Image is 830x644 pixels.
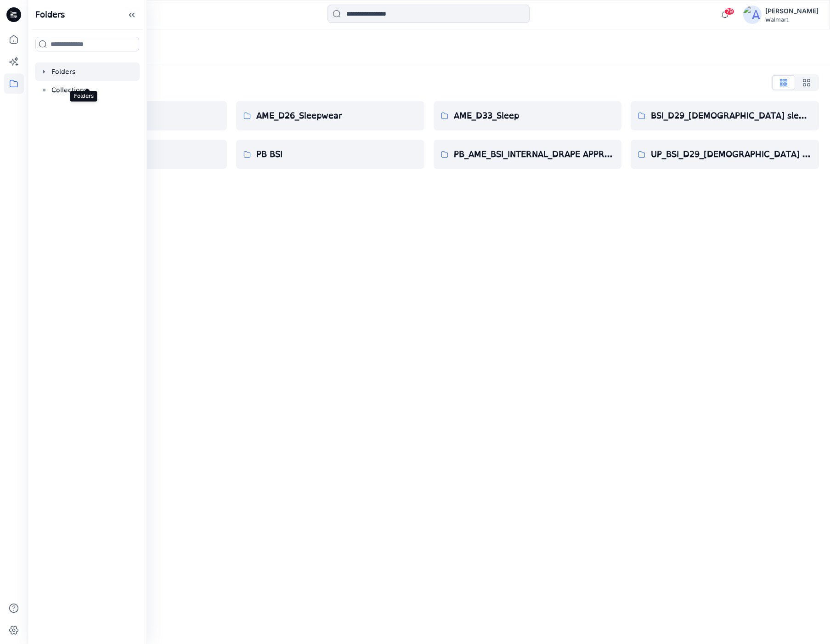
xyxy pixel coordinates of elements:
[651,109,812,122] p: BSI_D29_[DEMOGRAPHIC_DATA] sleep pant
[651,148,812,161] p: UP_BSI_D29_[DEMOGRAPHIC_DATA] sleep pant
[434,140,622,169] a: PB_AME_BSI_INTERNAL_DRAPE APPROVALS
[631,140,819,169] a: UP_BSI_D29_[DEMOGRAPHIC_DATA] sleep pant
[434,101,622,130] a: AME_D33_Sleep
[765,6,819,17] div: [PERSON_NAME]
[631,101,819,130] a: BSI_D29_[DEMOGRAPHIC_DATA] sleep pant
[454,148,615,161] p: PB_AME_BSI_INTERNAL_DRAPE APPROVALS
[236,101,424,130] a: AME_D26_Sleepwear
[256,148,417,161] p: PB BSI
[765,17,819,23] div: Walmart
[724,8,734,15] span: 79
[256,109,417,122] p: AME_D26_Sleepwear
[743,6,762,24] img: avatar
[51,85,87,96] p: Collections
[236,140,424,169] a: PB BSI
[454,109,615,122] p: AME_D33_Sleep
